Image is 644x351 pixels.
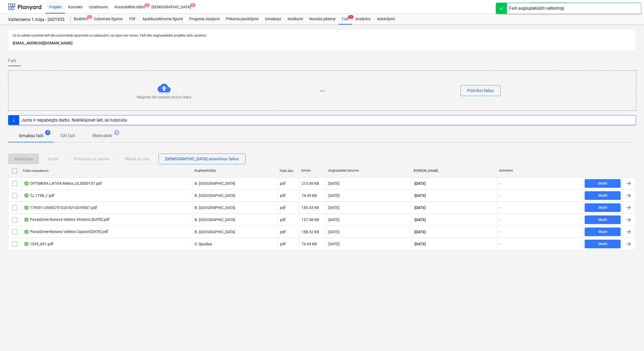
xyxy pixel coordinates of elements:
div: [DATE] [328,230,340,234]
div: Valterciems 1.māja - 2601935 [8,17,64,23]
a: Izmaksas [262,14,284,24]
div: 158.32 KB [302,230,319,234]
div: Izmērs [301,169,324,173]
div: pdf [280,218,286,222]
p: B. [GEOGRAPHIC_DATA] [195,181,235,186]
span: [DATE] [414,217,426,222]
div: 157.08 KB [302,218,319,222]
div: pdf [280,181,286,186]
span: 2 [144,3,150,7]
a: PSF [126,14,139,24]
div: Faili [339,14,352,24]
div: [DATE] [328,242,340,246]
div: TJ_1798_1.pdf [24,193,54,198]
span: 1 [87,15,92,19]
p: S. Spudiņa [195,241,212,247]
div: Skatīt [598,217,607,223]
span: Faili [8,58,16,64]
div: OPTIMERA LATVIA Rekins_OLS850157.pdf [24,181,102,186]
div: OCR pabeigts [24,230,29,234]
button: Skatīt [585,191,621,200]
div: 74.59 KB [302,193,317,198]
div: - [499,242,500,246]
p: Melnraksti [92,133,112,139]
button: Skatīt [585,240,621,248]
span: [DATE] [414,205,426,210]
div: Jums ir nepabeigts darbs. Noklikšķiniet šeit, lai turpinātu [21,118,127,123]
div: Skatīt [598,193,607,199]
p: B. [GEOGRAPHIC_DATA] [195,193,235,198]
span: [DATE] [414,241,426,247]
a: Pirkuma pasūtījumi [223,14,262,24]
div: Faila tips [280,169,297,173]
div: Faila nosaukums [23,169,190,173]
div: Augšuplādes datums [328,169,409,173]
div: pdf [280,242,286,246]
span: [DATE] [414,181,426,186]
button: Skatīt [585,203,621,212]
p: B. [GEOGRAPHIC_DATA] [195,217,235,222]
div: 150.33 KB [302,205,319,210]
a: Ienākumi [284,14,306,24]
button: Skatīt [585,215,621,224]
a: Budžets1 [71,14,91,24]
button: Skatīt [585,179,621,188]
div: Faili augšupielādēti veiksmīgi [509,5,564,12]
div: - [499,181,500,186]
div: Budžets [71,14,91,24]
div: pdf [280,230,286,234]
div: Analytics [352,14,374,24]
div: Apakšuzņēmuma līgumi [139,14,186,24]
div: [DATE] [328,193,340,198]
div: [DATE] [328,205,340,210]
span: [DATE] [414,193,426,198]
div: Galvenais līgums [91,14,126,24]
div: komentēt [499,169,580,173]
div: OCR pabeigts [24,193,29,198]
div: - [499,230,500,234]
div: Mēģiniet šeit nomest dažus failusvaiPārlūkot failus [8,70,636,111]
div: OCR pabeigts [24,218,29,222]
div: Augšupielādēja [194,169,275,173]
a: Iestatījumi [374,14,398,24]
span: 7 [45,130,50,135]
div: Skatīt [598,180,607,187]
div: Skatīt [598,205,607,211]
span: 7 [348,15,354,19]
div: [DEMOGRAPHIC_DATA] atsevišķus failus [165,155,239,162]
div: - [499,218,500,222]
a: Naudas plūsma [306,14,339,24]
div: Pavadzīme Bonava Valtera Caparol [DATE].pdf [24,229,108,234]
div: Skatīt [598,229,607,235]
span: 3 [190,3,196,7]
p: Citi faili [61,133,75,139]
div: [DATE] [328,218,340,222]
div: Pavadzīme Bonava Valtera Vincents [DATE].pdf [24,217,109,222]
div: - [499,193,500,198]
div: pdf [280,205,286,210]
a: Faili7 [339,14,352,24]
div: OCR pabeigts [24,205,29,210]
p: Izmaksu faili [19,133,43,139]
button: Pārlūkot failus [461,85,501,96]
div: Skatīt [598,241,607,247]
div: 179031-25000751023-8210419007.pdf [24,205,97,210]
div: OCR pabeigts [24,242,29,246]
div: OCR pabeigts [24,181,29,186]
div: Pārlūkot failus [467,87,494,94]
div: 74.69 KB [302,242,317,246]
div: [DATE] [328,181,340,186]
div: - [499,205,500,210]
div: pdf [280,193,286,198]
iframe: Chat Widget [617,325,644,351]
button: Skatīt [585,228,621,236]
div: [PERSON_NAME] [414,169,495,173]
span: [DATE] [414,229,426,235]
